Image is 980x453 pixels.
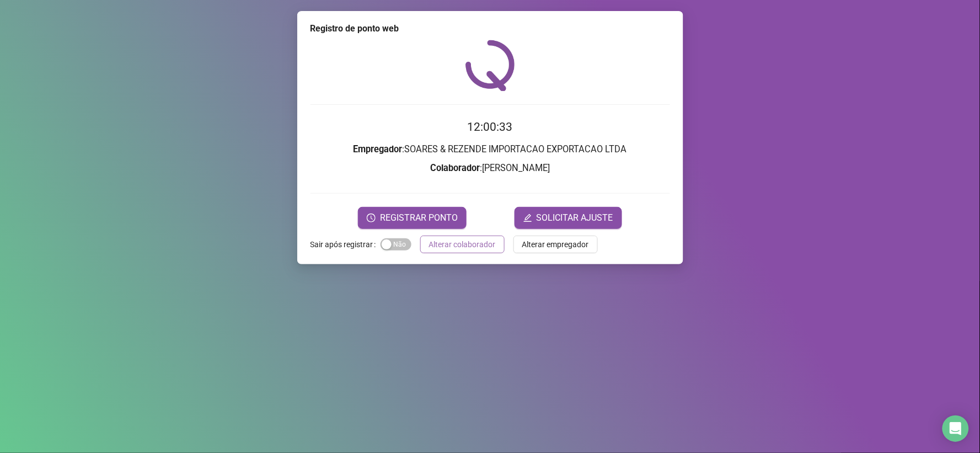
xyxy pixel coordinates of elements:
h3: : [PERSON_NAME] [310,161,670,175]
span: edit [523,214,532,222]
strong: Colaborador [430,163,480,173]
button: Alterar empregador [513,236,598,253]
button: Alterar colaborador [420,236,505,253]
div: Registro de ponto web [310,22,670,35]
span: Alterar colaborador [429,238,496,251]
time: 12:00:33 [468,120,513,134]
button: editSOLICITAR AJUSTE [515,207,622,229]
h3: : SOARES & REZENDE IMPORTACAO EXPORTACAO LTDA [310,142,670,157]
strong: Empregador [354,144,403,154]
span: clock-circle [367,214,376,222]
span: REGISTRAR PONTO [380,211,458,225]
button: REGISTRAR PONTO [358,207,467,229]
span: SOLICITAR AJUSTE [537,211,613,225]
label: Sair após registrar [310,236,381,253]
img: QRPoint [465,40,515,91]
div: Open Intercom Messenger [942,415,969,442]
span: Alterar empregador [522,238,589,251]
